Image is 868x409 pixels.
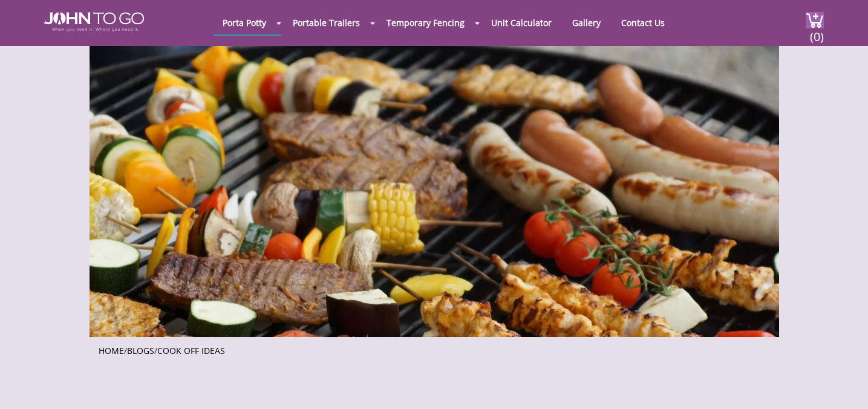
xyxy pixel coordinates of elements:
a: Unit Calculator [482,11,561,34]
a: Contact Us [612,11,674,34]
a: Gallery [563,11,610,34]
a: Porta Potty [214,11,275,34]
span: (0) [809,19,824,45]
a: Cook Off Ideas [157,345,225,356]
img: cart a [806,12,824,28]
a: Portable Trailers [284,11,369,34]
img: JOHN to go [44,12,144,31]
a: Temporary Fencing [377,11,474,34]
a: Blogs [127,345,154,356]
a: Home [99,345,124,356]
ul: / / [99,342,770,357]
